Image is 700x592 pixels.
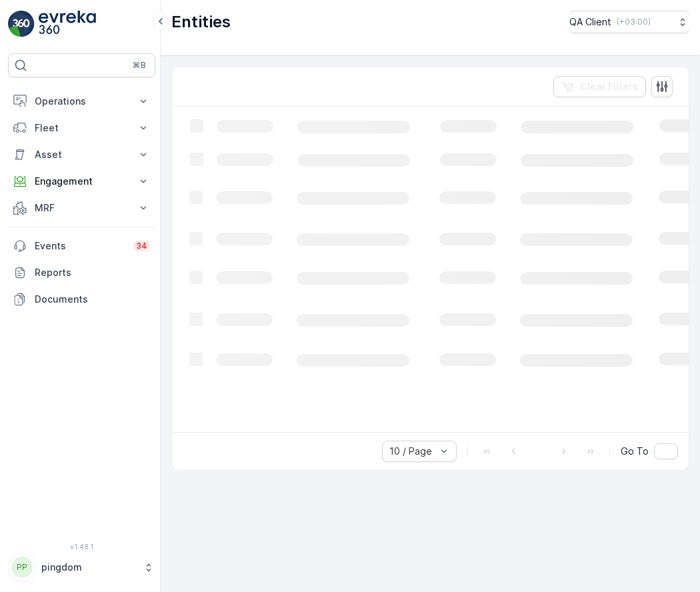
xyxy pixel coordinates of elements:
span: Go To [621,445,649,458]
p: ⌘B [133,60,146,71]
button: QA Client(+03:00) [569,11,689,33]
p: Reports [35,266,150,279]
p: Asset [35,148,129,161]
p: 34 [136,241,147,251]
p: pingdom [41,561,137,574]
p: Documents [35,293,150,306]
img: logo [8,11,35,37]
p: QA Client [569,15,611,29]
button: Asset [8,141,155,168]
a: Events34 [8,233,155,259]
p: Engagement [35,175,129,188]
button: Operations [8,88,155,115]
p: Entities [171,11,231,33]
p: Operations [35,95,129,108]
div: PP [11,557,33,578]
a: Documents [8,286,155,313]
button: Clear Filters [553,76,646,97]
p: Fleet [35,121,129,135]
p: Events [35,239,125,253]
button: PPpingdom [8,553,155,581]
p: MRF [35,201,129,215]
a: Reports [8,259,155,286]
button: Engagement [8,168,155,195]
span: v 1.48.1 [8,543,155,551]
button: MRF [8,195,155,221]
button: Fleet [8,115,155,141]
p: Clear Filters [580,80,638,93]
p: ( +03:00 ) [617,17,651,27]
img: logo_light-DOdMpM7g.png [39,11,96,37]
